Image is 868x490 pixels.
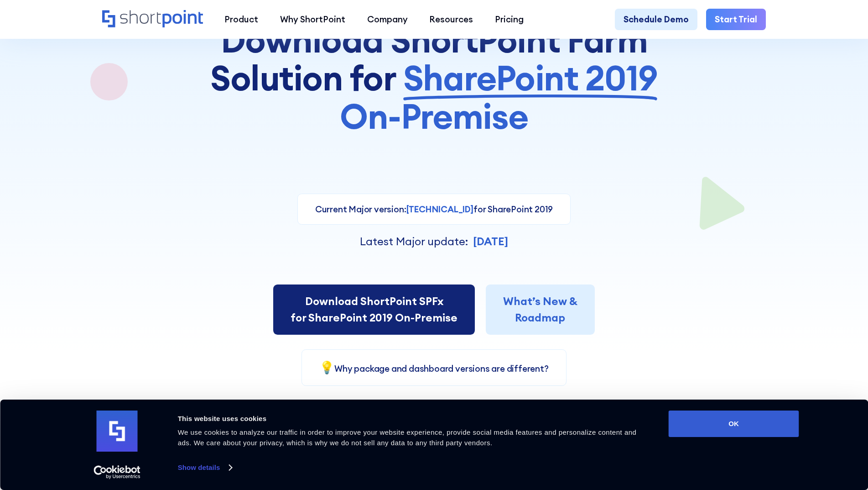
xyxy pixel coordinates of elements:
[340,97,528,136] span: On-Premise
[269,9,356,31] a: Why ShortPoint
[495,13,524,26] div: Pricing
[704,384,868,490] iframe: Chat Widget
[403,59,658,97] span: SharePoint 2019
[429,13,473,26] div: Resources
[669,411,799,437] button: OK
[367,13,408,26] div: Company
[319,359,334,375] span: 💡
[178,413,648,424] div: This website uses cookies
[356,9,419,31] a: Company
[319,363,549,374] a: 💡Why package and dashboard versions are different?
[473,234,508,248] strong: [DATE]
[484,9,535,31] a: Pricing
[418,9,484,31] a: Resources
[224,13,258,26] div: Product
[77,465,157,479] a: Usercentrics Cookiebot - opens in a new window
[97,411,138,452] img: logo
[486,285,595,334] a: What’s New &Roadmap
[102,10,203,29] a: Home
[178,428,637,447] span: We use cookies to analyze our traffic in order to improve your website experience, provide social...
[706,9,766,31] a: Start Trial
[406,204,473,215] span: [TECHNICAL_ID]
[178,461,232,474] a: Show details
[206,21,662,136] h1: Download ShortPoint Farm
[315,203,553,216] p: Current Major version: for SharePoint 2019
[214,9,270,31] a: Product
[280,13,345,26] div: Why ShortPoint
[273,285,475,334] a: Download ShortPoint SPFxfor SharePoint 2019 On-Premise
[615,9,697,31] a: Schedule Demo
[210,59,396,97] span: Solution for
[360,233,468,250] p: Latest Major update:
